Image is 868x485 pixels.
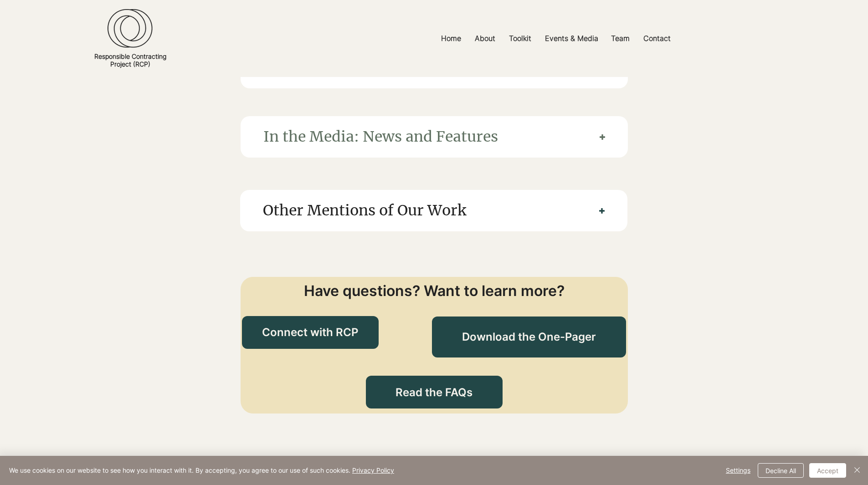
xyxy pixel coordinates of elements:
[437,28,466,49] p: Home
[242,316,379,349] a: Connect with RCP
[263,125,577,148] span: In the Media: News and Features
[324,28,787,49] nav: Site
[241,116,628,158] button: In the Media: News and Features
[468,28,502,49] a: About
[852,465,863,475] img: Close
[758,463,804,478] button: Decline All
[395,385,473,400] span: Read the FAQs
[604,28,637,49] a: Team
[637,28,678,49] a: Contact
[263,199,576,222] span: Other Mentions of Our Work
[470,28,500,49] p: About
[434,28,468,49] a: Home
[852,463,863,478] button: Close
[304,282,565,300] span: Have questions? Want to learn more?
[432,317,626,358] a: Download the One-Pager
[639,28,675,49] p: Contact
[262,325,358,340] span: Connect with RCP
[366,376,503,408] a: Read the FAQs
[502,28,538,49] a: Toolkit
[606,28,634,49] p: Team
[462,329,596,345] span: Download the One-Pager
[94,52,166,68] a: Responsible ContractingProject (RCP)
[809,463,846,478] button: Accept
[504,28,536,49] p: Toolkit
[726,464,750,477] span: Settings
[540,28,603,49] p: Events & Media
[240,190,627,231] button: Other Mentions of Our Work
[352,466,394,474] a: Privacy Policy
[538,28,604,49] a: Events & Media
[9,466,394,475] span: We use cookies on our website to see how you interact with it. By accepting, you agree to our use...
